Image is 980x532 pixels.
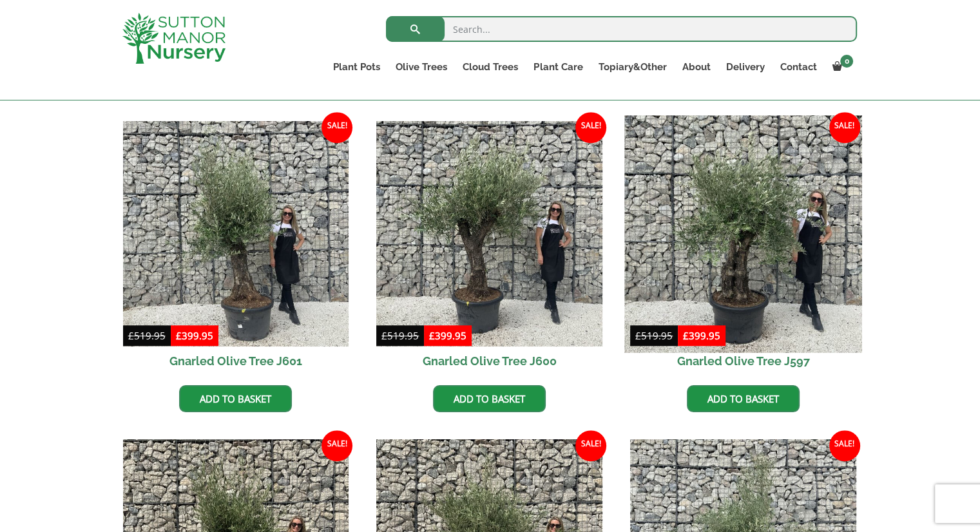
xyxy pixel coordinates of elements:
[455,58,526,76] a: Cloud Trees
[829,112,860,143] span: Sale!
[429,329,466,342] bdi: 399.95
[575,112,606,143] span: Sale!
[376,121,602,376] a: Sale! Gnarled Olive Tree J600
[386,16,857,42] input: Search...
[829,430,860,461] span: Sale!
[840,55,853,68] span: 0
[376,121,602,347] img: Gnarled Olive Tree J600
[429,329,435,342] span: £
[128,329,166,342] bdi: 519.95
[123,121,349,376] a: Sale! Gnarled Olive Tree J601
[635,329,673,342] bdi: 519.95
[176,329,213,342] bdi: 399.95
[322,112,352,143] span: Sale!
[325,58,388,76] a: Plant Pots
[122,13,226,64] img: logo
[824,58,857,76] a: 0
[179,385,292,412] a: Add to basket: “Gnarled Olive Tree J601”
[772,58,824,76] a: Contact
[381,329,387,342] span: £
[123,347,349,375] h2: Gnarled Olive Tree J601
[674,58,718,76] a: About
[635,329,641,342] span: £
[322,430,352,461] span: Sale!
[683,329,689,342] span: £
[630,121,856,376] a: Sale! Gnarled Olive Tree J597
[433,385,546,412] a: Add to basket: “Gnarled Olive Tree J600”
[176,329,182,342] span: £
[630,347,856,375] h2: Gnarled Olive Tree J597
[683,329,720,342] bdi: 399.95
[687,385,800,412] a: Add to basket: “Gnarled Olive Tree J597”
[590,58,674,76] a: Topiary&Other
[376,347,602,375] h2: Gnarled Olive Tree J600
[624,115,861,352] img: Gnarled Olive Tree J597
[526,58,590,76] a: Plant Care
[381,329,419,342] bdi: 519.95
[128,329,134,342] span: £
[123,121,349,347] img: Gnarled Olive Tree J601
[388,58,455,76] a: Olive Trees
[718,58,772,76] a: Delivery
[575,430,606,461] span: Sale!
